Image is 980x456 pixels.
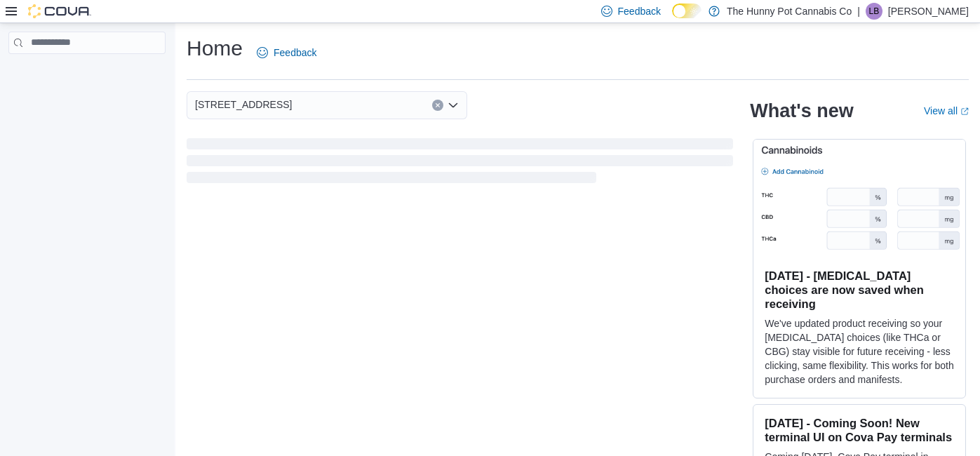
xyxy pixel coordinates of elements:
button: Open list of options [448,100,459,111]
span: Feedback [618,4,661,18]
button: Clear input [432,100,443,111]
h2: What's new [750,100,853,122]
span: [STREET_ADDRESS] [195,96,292,113]
p: The Hunny Pot Cannabis Co [727,3,852,20]
a: Feedback [251,39,322,67]
p: We've updated product receiving so your [MEDICAL_DATA] choices (like THCa or CBG) stay visible fo... [765,316,954,387]
p: | [857,3,860,20]
h3: [DATE] - [MEDICAL_DATA] choices are now saved when receiving [765,269,954,311]
span: Loading [187,141,733,186]
input: Dark Mode [672,4,702,18]
a: View allExternal link [924,105,969,116]
span: Feedback [274,46,316,60]
p: [PERSON_NAME] [888,3,969,20]
span: Dark Mode [672,18,673,19]
span: LB [869,3,880,20]
h1: Home [187,34,243,62]
nav: Complex example [8,57,166,90]
svg: External link [960,107,969,116]
h3: [DATE] - Coming Soon! New terminal UI on Cova Pay terminals [765,416,954,444]
div: Liam Bisztray [866,3,882,20]
img: Cova [28,4,91,18]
